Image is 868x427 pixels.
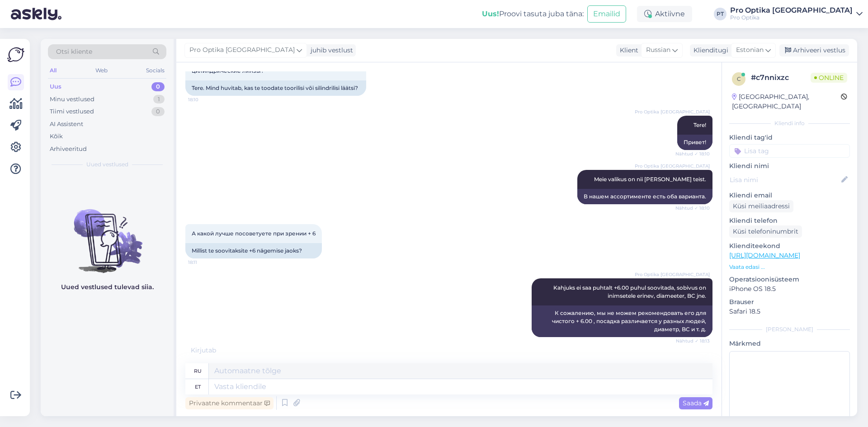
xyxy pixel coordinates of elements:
[50,107,94,116] div: Tiimi vestlused
[50,120,83,129] div: AI Assistent
[675,205,710,211] span: Nähtud ✓ 18:10
[482,9,499,18] b: Uus!
[732,92,841,111] div: [GEOGRAPHIC_DATA], [GEOGRAPHIC_DATA]
[729,161,850,171] p: Kliendi nimi
[86,160,128,169] span: Uued vestlused
[737,75,741,82] span: c
[185,397,274,409] div: Privaatne kommentaar
[730,7,853,14] div: Pro Optika [GEOGRAPHIC_DATA]
[151,82,165,91] div: 0
[693,122,706,128] span: Tere!
[189,45,295,55] span: Pro Optika [GEOGRAPHIC_DATA]
[144,65,166,76] div: Socials
[153,95,165,104] div: 1
[729,144,850,158] input: Lisa tag
[675,150,710,157] span: Nähtud ✓ 18:10
[48,65,58,76] div: All
[50,82,61,91] div: Uus
[714,8,726,20] div: PT
[676,338,710,344] span: Nähtud ✓ 18:13
[532,305,712,337] div: К сожалению, мы не можем рекомендовать его для чистого + 6.00 , посадка различается у разных люде...
[587,5,626,23] button: Emailid
[635,108,710,115] span: Pro Optika [GEOGRAPHIC_DATA]
[41,193,174,274] img: No chats
[188,96,222,103] span: 18:10
[482,9,584,19] div: Proovi tasuta juba täna:
[730,7,863,21] a: Pro Optika [GEOGRAPHIC_DATA]Pro Optika
[729,297,850,307] p: Brauser
[188,259,222,266] span: 18:11
[185,80,366,96] div: Tere. Mind huvitab, kas te toodate toorilisi või silindrilisi läätsi?
[50,95,94,104] div: Minu vestlused
[185,243,322,258] div: Millist te soovitaksite +6 nägemise jaoks?
[729,284,850,294] p: iPhone OS 18.5
[751,72,811,83] div: # c7nnixzc
[730,14,853,21] div: Pro Optika
[194,363,202,379] div: ru
[729,216,850,225] p: Kliendi telefon
[594,176,706,183] span: Meie valikus on nii [PERSON_NAME] teist.
[7,46,24,63] img: Askly Logo
[50,145,87,154] div: Arhiveeritud
[729,191,850,200] p: Kliendi email
[56,47,92,56] span: Otsi kliente
[729,307,850,316] p: Safari 18.5
[307,46,353,55] div: juhib vestlust
[729,325,850,333] div: [PERSON_NAME]
[779,44,849,56] div: Arhiveeri vestlus
[729,241,850,251] p: Klienditeekond
[729,251,800,259] a: [URL][DOMAIN_NAME]
[637,6,692,22] div: Aktiivne
[729,263,850,271] p: Vaata edasi ...
[811,73,847,83] span: Online
[683,399,709,407] span: Saada
[635,163,710,169] span: Pro Optika [GEOGRAPHIC_DATA]
[646,45,670,55] span: Russian
[616,46,638,55] div: Klient
[192,230,316,237] span: А какой лучше посоветуете при зрении + 6
[729,339,850,348] p: Märkmed
[677,135,712,150] div: Привет!
[635,271,710,278] span: Pro Optika [GEOGRAPHIC_DATA]
[151,107,165,116] div: 0
[94,65,109,76] div: Web
[729,119,850,127] div: Kliendi info
[553,284,708,299] span: Kahjuks ei saa puhtalt +6.00 puhul soovitada, sobivus on inimsetele erinev, diameeter, BC jne.
[729,133,850,142] p: Kliendi tag'id
[61,282,154,292] p: Uued vestlused tulevad siia.
[690,46,728,55] div: Klienditugi
[729,225,802,238] div: Küsi telefoninumbrit
[577,189,712,204] div: В нашем ассортименте есть оба варианта.
[50,132,63,141] div: Kõik
[729,275,850,284] p: Operatsioonisüsteem
[730,175,840,185] input: Lisa nimi
[195,379,201,394] div: et
[185,346,712,355] div: Kirjutab
[729,200,793,212] div: Küsi meiliaadressi
[736,45,764,55] span: Estonian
